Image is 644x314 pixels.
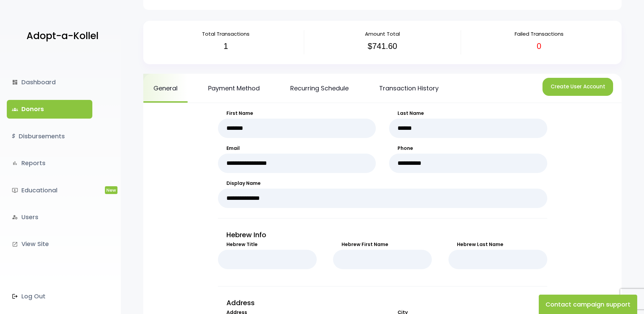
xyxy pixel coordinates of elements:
i: $ [12,132,15,141]
p: Address [218,297,547,309]
label: Hebrew Last Name [448,241,547,248]
a: $Disbursements [7,127,92,145]
a: manage_accountsUsers [7,208,92,226]
a: ondemand_videoEducationalNew [7,181,92,199]
button: Contact campaign support [539,295,637,314]
i: launch [12,241,18,247]
h3: $741.60 [309,41,455,51]
span: groups [12,106,18,112]
a: Transaction History [369,74,449,103]
label: Hebrew Title [218,241,317,248]
i: manage_accounts [12,214,18,220]
label: Last Name [389,110,547,117]
button: Create User Account [542,78,613,96]
p: Hebrew Info [218,229,547,241]
a: bar_chartReports [7,154,92,172]
label: Display Name [218,180,547,187]
i: ondemand_video [12,187,18,193]
span: Total Transactions [202,30,250,37]
a: Adopt-a-Kollel [23,20,98,53]
a: Recurring Schedule [280,74,359,103]
span: Amount Total [365,30,400,37]
h3: 0 [466,41,612,51]
label: Email [218,145,376,152]
a: groupsDonors [7,100,92,118]
span: New [105,186,117,194]
i: bar_chart [12,160,18,166]
a: Log Out [7,287,92,306]
p: Adopt-a-Kollel [26,28,98,45]
label: Phone [389,145,547,152]
a: launchView Site [7,235,92,253]
a: General [143,74,188,103]
i: dashboard [12,79,18,85]
label: Hebrew First Name [333,241,432,248]
h3: 1 [153,41,299,51]
a: Payment Method [198,74,270,103]
span: Failed Transactions [515,30,564,37]
label: First Name [218,110,376,117]
a: dashboardDashboard [7,73,92,91]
